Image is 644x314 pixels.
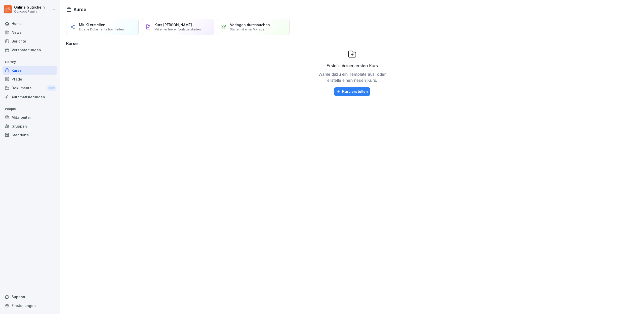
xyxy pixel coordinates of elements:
[79,27,124,31] p: Eigene Dokumente hochladen
[3,37,57,46] a: Berichte
[3,58,57,66] p: Library
[14,5,45,10] p: Online Gutschein
[3,75,57,84] a: Pfade
[3,28,57,37] a: News
[3,122,57,131] a: Gruppen
[3,66,57,75] a: Kurse
[154,27,201,31] p: Mit einer leeren Vorlage starten
[334,87,370,96] button: Kurs erstellen
[14,10,45,13] p: Concept Family
[66,41,638,47] h3: Kurse
[230,23,270,27] p: Vorlagen durchsuchen
[230,27,264,31] p: Starte mit einer Vorlage
[47,85,56,91] div: New
[3,105,57,113] p: People
[3,46,57,54] a: Veranstaltungen
[3,84,57,93] a: DokumenteNew
[3,19,57,28] a: Home
[3,131,57,139] a: Standorte
[74,6,86,13] h1: Kurse
[3,301,57,310] a: Einstellungen
[3,84,57,93] div: Dokumente
[327,63,378,69] p: Erstelle deinen ersten Kurs
[154,23,192,27] p: Kurs [PERSON_NAME]
[3,292,57,301] div: Support
[3,93,57,101] a: Automatisierungen
[3,113,57,122] a: Mitarbeiter
[79,23,105,27] p: Mit KI erstellen
[317,71,387,83] p: Wähle dazu ein Template aus, oder erstelle einen neuen Kurs.
[337,89,368,94] div: Kurs erstellen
